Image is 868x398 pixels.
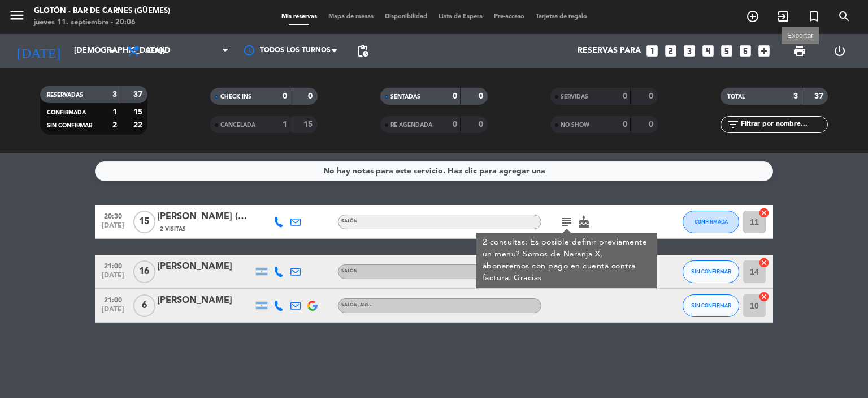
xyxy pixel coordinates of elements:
span: [DATE] [99,222,127,235]
span: SALÓN [341,303,371,307]
span: 21:00 [99,259,127,272]
span: 15 [133,211,155,233]
span: RE AGENDADA [390,122,432,128]
i: looks_one [645,44,659,58]
i: looks_6 [738,44,753,58]
strong: 2 [112,121,117,129]
button: SIN CONFIRMAR [683,260,739,283]
span: SIN CONFIRMAR [691,302,731,309]
strong: 0 [308,92,315,100]
strong: 0 [649,121,656,129]
span: SALÓN [341,219,358,224]
span: SENTADAS [390,94,420,100]
i: menu [8,7,25,24]
strong: 0 [479,92,485,100]
strong: 22 [133,121,145,129]
i: search [837,10,851,23]
strong: 1 [112,108,117,116]
span: Mapa de mesas [323,14,379,20]
img: google-logo.png [307,301,318,311]
button: CONFIRMADA [683,211,739,233]
strong: 0 [453,92,457,100]
i: arrow_drop_down [105,44,119,58]
span: Tarjetas de regalo [530,14,593,20]
strong: 0 [649,92,656,100]
i: [DATE] [8,38,68,63]
i: add_box [757,44,771,58]
span: TOTAL [727,94,745,100]
span: Lista de Espera [433,14,488,20]
i: turned_in_not [807,10,821,23]
span: 21:00 [99,293,127,306]
span: [DATE] [99,306,127,319]
i: cancel [758,207,770,219]
span: SIN CONFIRMAR [691,268,731,275]
span: NO SHOW [561,122,589,128]
strong: 3 [112,91,117,99]
span: 6 [133,294,155,317]
div: [PERSON_NAME] (NARANJA) [157,209,253,224]
span: , ARS - [358,303,371,307]
strong: 1 [283,121,287,129]
span: 16 [133,260,155,283]
i: power_settings_new [833,44,847,58]
strong: 0 [479,121,485,129]
strong: 37 [814,92,826,100]
span: RESERVADAS [47,92,83,98]
span: CONFIRMADA [695,219,728,225]
div: No hay notas para este servicio. Haz clic para agregar una [323,165,545,178]
span: Reservas para [578,46,641,55]
i: looks_5 [719,44,734,58]
span: Disponibilidad [379,14,433,20]
strong: 0 [453,121,457,129]
div: Exportar [782,31,819,41]
strong: 15 [133,108,145,116]
span: [DATE] [99,272,127,285]
span: Cena [146,47,166,55]
i: cake [577,215,591,229]
strong: 0 [623,92,627,100]
i: filter_list [726,118,740,131]
div: [PERSON_NAME] [157,293,253,308]
i: subject [560,215,574,229]
span: SERVIDAS [561,94,588,100]
strong: 15 [303,121,315,129]
span: print [793,44,806,58]
div: LOG OUT [819,34,860,68]
strong: 0 [283,92,287,100]
span: SIN CONFIRMAR [47,123,92,129]
div: [PERSON_NAME] [157,259,253,274]
span: 20:30 [99,209,127,222]
span: Mis reservas [276,14,323,20]
i: cancel [758,257,770,268]
strong: 0 [623,121,627,129]
div: Glotón - Bar de Carnes (Güemes) [34,6,170,17]
div: 2 consultas: Es posible definir previamente un menu? Somos de Naranja X, abonaremos con pago en c... [483,237,652,284]
i: looks_4 [701,44,715,58]
span: CHECK INS [220,94,251,100]
div: jueves 11. septiembre - 20:06 [34,17,170,28]
i: looks_3 [682,44,697,58]
span: 2 Visitas [160,225,186,234]
i: add_circle_outline [746,10,759,23]
span: Pre-acceso [488,14,530,20]
span: CONFIRMADA [47,110,86,115]
strong: 37 [133,91,145,99]
button: menu [8,7,25,28]
strong: 3 [793,92,798,100]
span: SALÓN [341,269,358,273]
span: CANCELADA [220,122,255,128]
i: looks_two [663,44,678,58]
i: exit_to_app [776,10,790,23]
input: Filtrar por nombre... [740,118,827,131]
span: pending_actions [356,44,370,58]
button: SIN CONFIRMAR [683,294,739,317]
i: cancel [758,291,770,302]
